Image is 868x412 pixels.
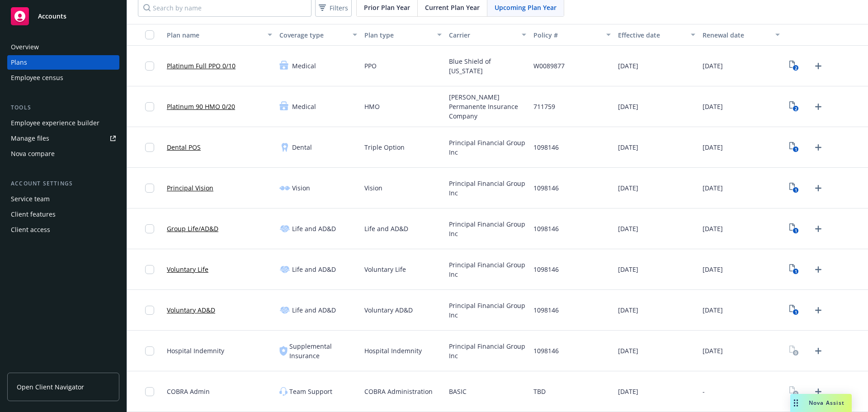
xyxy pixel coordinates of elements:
div: Employee experience builder [11,116,99,130]
span: Principal Financial Group Inc [449,341,526,360]
span: 1098146 [533,142,559,152]
input: Toggle Row Selected [145,306,154,315]
div: Drag to move [790,394,802,412]
a: Plans [7,55,119,70]
span: 1098146 [533,346,559,355]
span: [DATE] [703,102,723,111]
input: Toggle Row Selected [145,143,154,152]
div: Renewal date [703,30,770,40]
a: View Plan Documents [787,140,802,155]
div: Effective date [618,30,685,40]
span: [PERSON_NAME] Permanente Insurance Company [449,92,526,121]
span: Medical [292,61,316,71]
span: PPO [364,61,377,71]
a: Upload Plan Documents [811,384,826,399]
div: Plan type [364,30,432,40]
span: [DATE] [618,305,638,315]
span: - [703,387,705,396]
span: Hospital Indemnity [364,346,422,355]
span: COBRA Administration [364,387,433,396]
a: Upload Plan Documents [811,59,826,73]
span: HMO [364,102,380,111]
a: Manage files [7,131,119,146]
span: Principal Financial Group Inc [449,301,526,320]
div: Tools [7,103,119,112]
a: Nova compare [7,147,119,161]
span: [DATE] [703,142,723,152]
a: Upload Plan Documents [811,140,826,155]
a: Client features [7,207,119,222]
a: Dental POS [167,142,201,152]
a: Client access [7,223,119,237]
a: Employee experience builder [7,116,119,130]
span: 711759 [533,102,555,111]
span: 1098146 [533,224,559,233]
a: View Plan Documents [787,303,802,317]
button: Nova Assist [790,394,852,412]
a: Group Life/AD&D [167,224,218,233]
a: Service team [7,192,119,206]
a: View Plan Documents [787,262,802,277]
a: Voluntary AD&D [167,305,215,315]
div: Policy # [533,30,601,40]
span: [DATE] [618,265,638,274]
a: View Plan Documents [787,222,802,236]
span: Upcoming Plan Year [495,3,557,12]
div: Overview [11,40,39,54]
span: Dental [292,142,312,152]
text: 1 [795,228,797,234]
span: Principal Financial Group Inc [449,179,526,198]
span: Accounts [38,13,66,20]
span: Principal Financial Group Inc [449,219,526,238]
text: 1 [795,147,797,152]
span: 1098146 [533,305,559,315]
a: Overview [7,40,119,54]
div: Carrier [449,30,516,40]
input: Toggle Row Selected [145,224,154,233]
span: Current Plan Year [425,3,480,12]
text: 1 [795,187,797,193]
span: Prior Plan Year [364,3,410,12]
span: Life and AD&D [292,224,336,233]
div: Service team [11,192,50,206]
a: Upload Plan Documents [811,222,826,236]
span: 1098146 [533,265,559,274]
span: Vision [364,183,382,193]
span: [DATE] [618,387,638,396]
button: Plan name [163,24,276,46]
span: [DATE] [618,183,638,193]
input: Toggle Row Selected [145,346,154,355]
button: Carrier [445,24,530,46]
button: Renewal date [699,24,783,46]
span: Team Support [289,387,332,396]
div: Client features [11,207,56,222]
input: Toggle Row Selected [145,184,154,193]
span: Vision [292,183,310,193]
a: Upload Plan Documents [811,303,826,317]
span: Blue Shield of [US_STATE] [449,57,526,76]
span: Filters [317,1,350,14]
span: [DATE] [703,224,723,233]
input: Toggle Row Selected [145,265,154,274]
div: Manage files [11,131,49,146]
div: Client access [11,223,50,237]
a: View Plan Documents [787,344,802,358]
span: Open Client Navigator [17,382,84,392]
div: Plans [11,55,27,70]
span: Principal Financial Group Inc [449,260,526,279]
a: Employee census [7,71,119,85]
input: Select all [145,30,154,39]
a: View Plan Documents [787,384,802,399]
span: [DATE] [618,61,638,71]
span: [DATE] [703,305,723,315]
div: Nova compare [11,147,55,161]
span: TBD [533,387,546,396]
button: Effective date [614,24,699,46]
a: Platinum 90 HMO 0/20 [167,102,235,111]
a: Upload Plan Documents [811,99,826,114]
button: Policy # [530,24,614,46]
span: Nova Assist [809,399,844,407]
span: [DATE] [618,346,638,355]
span: Filters [330,3,348,13]
a: View Plan Documents [787,181,802,195]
